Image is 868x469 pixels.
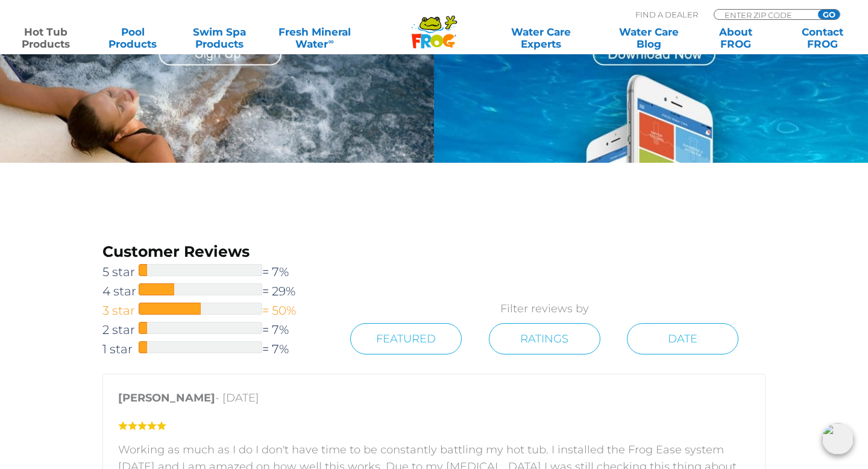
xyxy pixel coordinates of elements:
[99,26,166,50] a: PoolProducts
[102,282,324,301] a: 4 star= 29%
[102,339,324,359] a: 1 star= 7%
[102,262,139,282] span: 5 star
[615,26,682,50] a: Water CareBlog
[627,323,738,354] a: Date
[118,389,750,412] p: - [DATE]
[788,26,856,50] a: ContactFROG
[489,323,600,354] a: Ratings
[186,26,253,50] a: Swim SpaProducts
[486,26,596,50] a: Water CareExperts
[635,9,698,20] p: Find A Dealer
[102,320,324,339] a: 2 star= 7%
[350,323,462,354] a: Featured
[102,339,139,359] span: 1 star
[723,10,805,20] input: Zip Code Form
[102,301,139,320] span: 3 star
[818,10,840,19] input: GO
[102,320,139,339] span: 2 star
[102,282,139,301] span: 4 star
[118,391,215,404] strong: [PERSON_NAME]
[272,26,357,50] a: Fresh MineralWater∞
[12,26,80,50] a: Hot TubProducts
[102,301,324,320] a: 3 star= 50%
[324,300,766,317] p: Filter reviews by
[702,26,769,50] a: AboutFROG
[102,262,324,282] a: 5 star= 7%
[328,37,333,46] sup: ∞
[102,241,324,262] h3: Customer Reviews
[822,423,854,455] img: openIcon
